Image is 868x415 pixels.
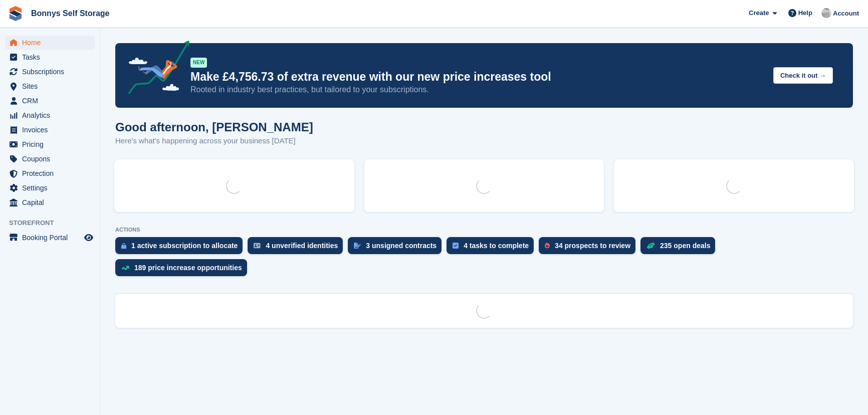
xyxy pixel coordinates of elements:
[22,166,82,180] span: Protection
[5,166,95,180] a: menu
[354,243,361,249] img: contract_signature_icon-13c848040528278c33f63329250d36e43548de30e8caae1d1a13099fd9432cc5.svg
[22,65,82,79] span: Subscriptions
[27,5,113,22] a: Bonnys Self Storage
[5,231,95,245] a: menu
[22,137,82,151] span: Pricing
[8,6,23,21] img: stora-icon-8386f47178a22dfd0bd8f6a31ec36ba5ce8667c1dd55bd0f319d3a0aa187defe.svg
[660,242,710,250] div: 235 open deals
[5,65,95,79] a: menu
[5,137,95,151] a: menu
[646,242,655,249] img: deal-1b604bf984904fb50ccaf53a9ad4b4a5d6e5aea283cecdc64d6e3604feb123c2.svg
[555,242,630,250] div: 34 prospects to review
[749,8,769,18] span: Create
[22,79,82,93] span: Sites
[464,242,529,250] div: 4 tasks to complete
[254,243,261,249] img: verify_identity-adf6edd0f0f0b5bbfe63781bf79b02c33cf7c696d77639b501bdc392416b5a36.svg
[348,237,447,259] a: 3 unsigned contracts
[22,36,82,50] span: Home
[248,237,348,259] a: 4 unverified identities
[798,8,812,18] span: Help
[5,50,95,64] a: menu
[447,237,539,259] a: 4 tasks to complete
[833,9,859,19] span: Account
[5,152,95,166] a: menu
[22,123,82,137] span: Invoices
[121,243,126,249] img: active_subscription_to_allocate_icon-d502201f5373d7db506a760aba3b589e785aa758c864c3986d89f69b8ff3...
[640,237,720,259] a: 235 open deals
[115,135,313,147] p: Here's what's happening across your business [DATE]
[5,108,95,122] a: menu
[22,94,82,108] span: CRM
[190,58,207,68] div: NEW
[9,218,100,228] span: Storefront
[121,266,129,270] img: price_increase_opportunities-93ffe204e8149a01c8c9dc8f82e8f89637d9d84a8eef4429ea346261dce0b2c0.svg
[5,79,95,93] a: menu
[190,84,765,95] p: Rooted in industry best practices, but tailored to your subscriptions.
[545,243,550,249] img: prospect-51fa495bee0391a8d652442698ab0144808aea92771e9ea1ae160a38d050c398.svg
[539,237,640,259] a: 34 prospects to review
[115,120,313,134] h1: Good afternoon, [PERSON_NAME]
[266,242,338,250] div: 4 unverified identities
[22,195,82,210] span: Capital
[115,237,248,259] a: 1 active subscription to allocate
[115,259,252,281] a: 189 price increase opportunities
[453,243,459,249] img: task-75834270c22a3079a89374b754ae025e5fb1db73e45f91037f5363f120a921f8.svg
[5,36,95,50] a: menu
[131,242,238,250] div: 1 active subscription to allocate
[190,70,765,84] p: Make £4,756.73 of extra revenue with our new price increases tool
[5,195,95,210] a: menu
[773,67,833,84] button: Check it out →
[5,123,95,137] a: menu
[22,152,82,166] span: Coupons
[821,8,831,18] img: James Bonny
[366,242,437,250] div: 3 unsigned contracts
[134,264,242,272] div: 189 price increase opportunities
[5,181,95,195] a: menu
[22,231,82,245] span: Booking Portal
[115,227,853,233] p: ACTIONS
[120,41,190,98] img: price-adjustments-announcement-icon-8257ccfd72463d97f412b2fc003d46551f7dbcb40ab6d574587a9cd5c0d94...
[22,108,82,122] span: Analytics
[5,94,95,108] a: menu
[22,181,82,195] span: Settings
[83,232,95,244] a: Preview store
[22,50,82,64] span: Tasks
